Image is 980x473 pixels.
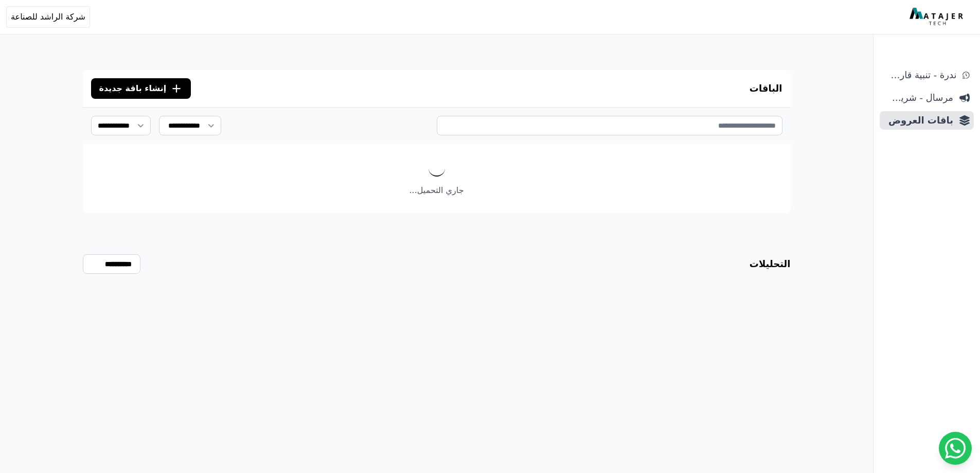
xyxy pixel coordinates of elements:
span: شركة الراشد للصناعة [11,11,85,23]
span: إنشاء باقة جديدة [99,82,167,95]
span: ندرة - تنبية قارب علي النفاذ [884,68,956,82]
span: مرسال - شريط دعاية [884,91,953,105]
img: MatajerTech Logo [910,8,966,26]
p: جاري التحميل... [83,184,791,197]
h3: الباقات [750,81,782,96]
button: شركة الراشد للصناعة [6,6,90,28]
button: إنشاء باقة جديدة [91,78,191,99]
span: باقات العروض [884,113,953,128]
h3: التحليلات [750,257,791,271]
